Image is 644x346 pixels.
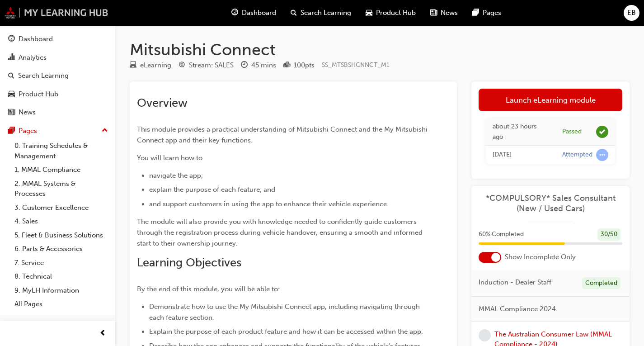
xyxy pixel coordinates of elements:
span: prev-icon [99,328,106,339]
span: Learning Objectives [137,256,241,270]
div: Type [130,60,171,71]
div: Completed [582,277,620,289]
a: news-iconNews [423,4,465,22]
h1: Mitsubishi Connect [130,40,630,60]
span: This module provides a practical understanding of Mitsubishi Connect and the My Mitsubishi Connec... [137,125,429,144]
a: 6. Parts & Accessories [11,242,112,256]
a: Product Hub [4,86,112,103]
div: Product Hub [19,89,58,100]
div: Dashboard [19,34,53,44]
div: Analytics [19,52,47,63]
a: Dashboard [4,31,112,47]
span: guage-icon [8,35,15,43]
span: Learning resource code [322,61,390,69]
span: and support customers in using the app to enhance their vehicle experience. [149,200,389,208]
span: up-icon [102,125,108,137]
span: MMAL Compliance 2024 [479,304,556,314]
span: learningRecordVerb_ATTEMPT-icon [596,149,608,161]
span: Search Learning [301,8,351,18]
span: Induction - Dealer Staff [479,277,551,288]
span: 60 % Completed [479,229,524,240]
div: Passed [562,128,582,136]
span: learningRecordVerb_PASS-icon [596,126,608,138]
span: pages-icon [8,127,15,135]
span: The module will also provide you with knowledge needed to confidently guide customers through the... [137,218,424,247]
button: Pages [4,123,112,139]
span: car-icon [366,7,372,19]
span: Dashboard [242,8,276,18]
span: target-icon [179,62,185,70]
a: Analytics [4,49,112,66]
div: Pages [19,126,37,136]
a: Launch eLearning module [479,89,622,111]
a: 9. MyLH Information [11,284,112,298]
span: podium-icon [283,62,290,70]
span: news-icon [8,109,15,117]
a: 4. Sales [11,214,112,228]
div: 45 mins [251,60,276,71]
span: News [441,8,458,18]
a: 0. Training Schedules & Management [11,139,112,163]
span: car-icon [8,90,15,99]
span: Pages [483,8,501,18]
span: Overview [137,96,188,110]
a: 5. Fleet & Business Solutions [11,228,112,242]
a: pages-iconPages [465,4,508,22]
a: 2. MMAL Systems & Processes [11,177,112,201]
div: 100 pts [294,60,315,71]
a: *COMPULSORY* Sales Consultant (New / Used Cars) [479,193,622,213]
a: 8. Technical [11,270,112,284]
div: 30 / 50 [597,228,620,241]
div: Tue Sep 23 2025 13:55:56 GMT+1000 (Australian Eastern Standard Time) [493,150,549,160]
span: You will learn how to [137,154,202,162]
span: Product Hub [376,8,416,18]
span: Show Incomplete Only [505,252,576,262]
div: Tue Sep 23 2025 15:25:15 GMT+1000 (Australian Eastern Standard Time) [493,122,549,142]
div: Points [283,60,315,71]
a: guage-iconDashboard [224,4,283,22]
span: news-icon [430,7,437,19]
span: pages-icon [472,7,479,19]
div: Stream: SALES [189,60,234,71]
button: EB [624,5,639,21]
span: EB [627,8,636,18]
span: search-icon [8,72,14,80]
a: 7. Service [11,256,112,270]
div: Stream [179,60,234,71]
a: car-iconProduct Hub [358,4,423,22]
a: 1. MMAL Compliance [11,163,112,177]
span: Explain the purpose of each product feature and how it can be accessed within the app. [149,327,423,336]
div: Search Learning [18,71,69,81]
button: DashboardAnalyticsSearch LearningProduct HubNews [4,29,112,123]
span: guage-icon [231,7,238,19]
a: search-iconSearch Learning [283,4,358,22]
span: Demonstrate how to use the My Mitsubishi Connect app, including navigating through each feature s... [149,303,422,322]
div: eLearning [140,60,171,71]
div: Attempted [562,151,592,159]
div: News [19,107,36,118]
span: learningResourceType_ELEARNING-icon [130,62,136,70]
span: chart-icon [8,54,15,62]
a: News [4,104,112,121]
span: navigate the app; [149,171,203,180]
div: Duration [241,60,276,71]
a: Search Learning [4,67,112,84]
span: learningRecordVerb_NONE-icon [479,329,491,341]
img: mmal [5,7,108,19]
span: search-icon [291,7,297,19]
a: 3. Customer Excellence [11,201,112,215]
span: clock-icon [241,62,248,70]
a: All Pages [11,297,112,311]
span: explain the purpose of each feature; and [149,185,275,194]
span: By the end of this module, you will be able to: [137,285,280,293]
